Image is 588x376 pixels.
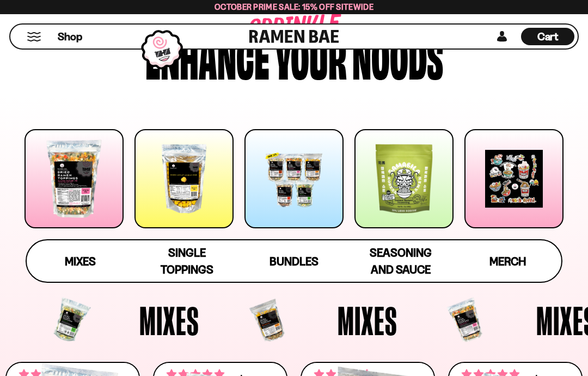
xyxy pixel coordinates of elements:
span: Bundles [269,254,318,268]
button: Mobile Menu Trigger [27,32,41,41]
span: Merch [489,254,526,268]
a: Shop [58,28,82,45]
span: Seasoning and Sauce [370,246,432,276]
div: your [275,30,347,82]
span: Mixes [139,300,199,341]
a: Bundles [241,240,347,282]
span: Mixes [65,254,96,268]
span: Single Toppings [161,246,213,276]
span: October Prime Sale: 15% off Sitewide [215,2,373,12]
a: Mixes [27,240,133,282]
div: Enhance [145,30,269,82]
a: Seasoning and Sauce [347,240,454,282]
span: Mixes [338,300,397,341]
div: Cart [521,25,574,48]
div: noods [352,30,443,82]
a: Single Toppings [133,240,240,282]
span: Cart [537,30,559,43]
a: Merch [455,240,561,282]
span: Shop [58,29,82,44]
